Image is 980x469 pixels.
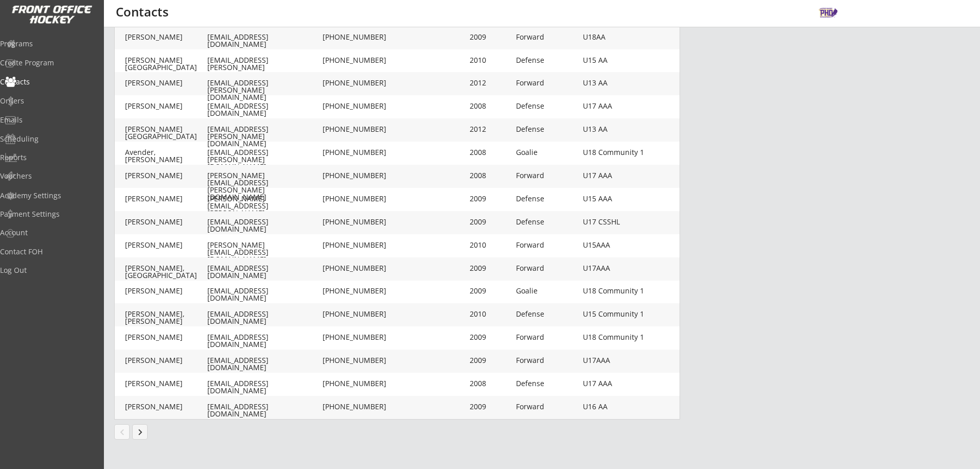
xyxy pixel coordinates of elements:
div: U18 Community 1 [583,334,645,341]
div: Defense [516,102,578,110]
div: [EMAIL_ADDRESS][DOMAIN_NAME] [207,403,320,418]
div: Defense [516,57,578,64]
div: 2010 [470,241,511,249]
div: U17AAA [583,357,645,364]
div: 2008 [470,380,511,387]
div: Goalie [516,287,578,294]
div: [PERSON_NAME][GEOGRAPHIC_DATA] [125,57,207,71]
div: Goalie [516,149,578,156]
div: [PERSON_NAME] [125,380,207,387]
div: [PHONE_NUMBER] [323,218,395,225]
div: [EMAIL_ADDRESS][DOMAIN_NAME] [207,33,320,48]
div: 2009 [470,33,511,41]
div: [PHONE_NUMBER] [323,79,395,86]
div: Avender, [PERSON_NAME] [125,149,207,163]
div: [EMAIL_ADDRESS][PERSON_NAME][DOMAIN_NAME] [207,149,320,170]
div: U13 AA [583,126,645,133]
div: U15 AAA [583,195,645,202]
div: [PERSON_NAME], [GEOGRAPHIC_DATA] [125,265,207,279]
div: [PHONE_NUMBER] [323,149,395,156]
div: U16 AA [583,403,645,410]
div: [EMAIL_ADDRESS][PERSON_NAME][DOMAIN_NAME] [207,57,320,78]
div: U17 AAA [583,102,645,110]
div: [PERSON_NAME][EMAIL_ADDRESS][PERSON_NAME][PERSON_NAME][DOMAIN_NAME] [207,195,320,231]
div: [PHONE_NUMBER] [323,33,395,41]
div: 2012 [470,126,511,133]
div: Forward [516,357,578,364]
div: [PHONE_NUMBER] [323,380,395,387]
div: [PERSON_NAME] [125,79,207,86]
div: Forward [516,33,578,41]
div: Forward [516,172,578,179]
div: [PHONE_NUMBER] [323,102,395,110]
div: U17 AAA [583,380,645,387]
div: [PHONE_NUMBER] [323,334,395,341]
div: [PHONE_NUMBER] [323,195,395,202]
div: [EMAIL_ADDRESS][PERSON_NAME][DOMAIN_NAME] [207,79,320,101]
div: [PHONE_NUMBER] [323,126,395,133]
div: [PERSON_NAME] [125,287,207,294]
div: [PERSON_NAME][EMAIL_ADDRESS][PERSON_NAME][DOMAIN_NAME] [207,172,320,201]
div: [PERSON_NAME][GEOGRAPHIC_DATA] [125,126,207,140]
div: 2008 [470,149,511,156]
div: U15 Community 1 [583,310,645,318]
div: U15 AA [583,57,645,64]
div: U17 CSSHL [583,218,645,225]
div: Forward [516,79,578,86]
div: Defense [516,218,578,225]
div: [PERSON_NAME], [PERSON_NAME] [125,310,207,325]
div: [EMAIL_ADDRESS][DOMAIN_NAME] [207,310,320,325]
div: [PHONE_NUMBER] [323,310,395,318]
div: [EMAIL_ADDRESS][DOMAIN_NAME] [207,265,320,279]
div: Defense [516,126,578,133]
div: [PHONE_NUMBER] [323,172,395,179]
div: Defense [516,195,578,202]
div: [PERSON_NAME] [125,403,207,410]
div: [PERSON_NAME] [125,334,207,341]
div: Forward [516,241,578,249]
div: [PHONE_NUMBER] [323,241,395,249]
div: [EMAIL_ADDRESS][DOMAIN_NAME] [207,380,320,394]
div: [EMAIL_ADDRESS][DOMAIN_NAME] [207,334,320,348]
div: 2009 [470,218,511,225]
div: [PERSON_NAME] [125,195,207,202]
div: U18AA [583,33,645,41]
div: 2010 [470,310,511,318]
div: [PERSON_NAME] [125,102,207,110]
div: [PHONE_NUMBER] [323,357,395,364]
div: [PERSON_NAME] [125,172,207,179]
div: Forward [516,403,578,410]
div: [PERSON_NAME][EMAIL_ADDRESS][DOMAIN_NAME] [207,241,320,263]
div: 2009 [470,403,511,410]
div: [EMAIL_ADDRESS][DOMAIN_NAME] [207,102,320,117]
div: [EMAIL_ADDRESS][DOMAIN_NAME] [207,287,320,302]
div: 2009 [470,357,511,364]
div: [PERSON_NAME] [125,218,207,225]
div: Forward [516,265,578,272]
div: [PERSON_NAME] [125,357,207,364]
div: 2010 [470,57,511,64]
div: [PHONE_NUMBER] [323,287,395,294]
div: [EMAIL_ADDRESS][PERSON_NAME][DOMAIN_NAME] [207,126,320,147]
div: Forward [516,334,578,341]
div: [PERSON_NAME] [125,241,207,249]
div: U13 AA [583,79,645,86]
div: Defense [516,310,578,318]
div: [PHONE_NUMBER] [323,265,395,272]
div: 2009 [470,265,511,272]
div: [PHONE_NUMBER] [323,403,395,410]
div: 2012 [470,79,511,86]
div: 2009 [470,287,511,294]
div: [EMAIL_ADDRESS][DOMAIN_NAME] [207,218,320,233]
div: U17AAA [583,265,645,272]
div: Defense [516,380,578,387]
div: [PERSON_NAME] [125,33,207,41]
div: U18 Community 1 [583,287,645,294]
div: 2008 [470,172,511,179]
button: chevron_left [114,424,130,440]
div: 2009 [470,334,511,341]
div: U18 Community 1 [583,149,645,156]
div: U17 AAA [583,172,645,179]
div: 2008 [470,102,511,110]
div: [PHONE_NUMBER] [323,57,395,64]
